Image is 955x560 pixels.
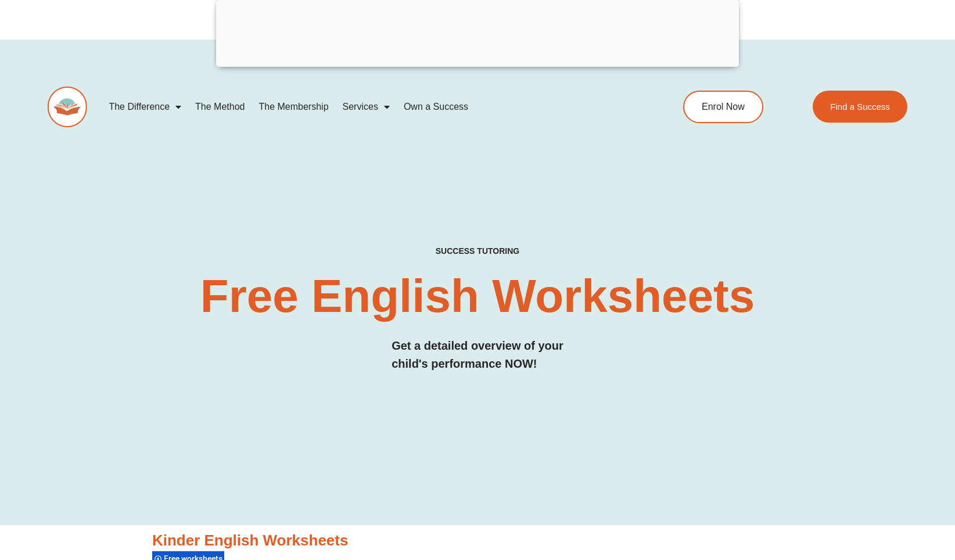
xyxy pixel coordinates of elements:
[194,273,762,320] h2: Free English Worksheets​
[252,94,335,120] a: The Membership
[392,337,563,373] h3: Get a detailed overview of your child's performance NOW!
[397,94,475,120] a: Own a Success
[762,429,955,560] iframe: Chat Widget
[102,94,634,120] nav: Menu
[683,91,763,123] a: Enrol Now
[830,102,890,111] span: Find a Success
[702,102,745,112] span: Enrol Now
[813,91,907,123] a: Find a Success
[152,531,803,551] h3: Kinder English Worksheets
[336,94,397,120] a: Services
[188,94,252,120] a: The Method
[102,94,188,120] a: The Difference
[350,246,605,256] h4: SUCCESS TUTORING​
